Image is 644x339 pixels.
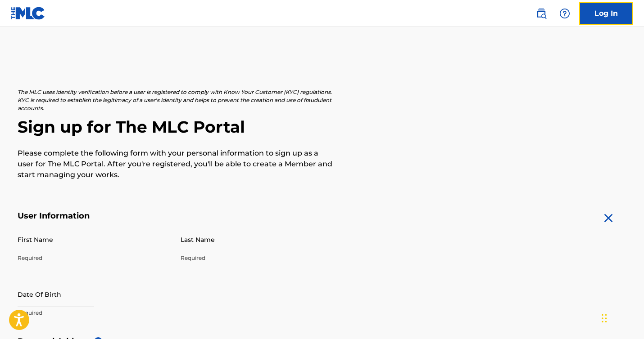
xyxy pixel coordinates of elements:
[601,211,616,225] img: close
[559,8,570,19] img: help
[18,148,333,180] p: Please complete the following form with your personal information to sign up as a user for The ML...
[18,309,170,317] p: Required
[18,88,333,112] p: The MLC uses identity verification before a user is registered to comply with Know Your Customer ...
[599,296,644,339] iframe: Chat Widget
[532,4,550,22] a: Public Search
[579,2,633,25] a: Log In
[18,211,333,221] h5: User Information
[602,305,607,332] div: Drag
[18,117,626,137] h2: Sign up for The MLC Portal
[536,8,547,19] img: search
[11,7,45,20] img: MLC Logo
[556,4,574,22] div: Help
[18,254,170,262] p: Required
[181,254,333,262] p: Required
